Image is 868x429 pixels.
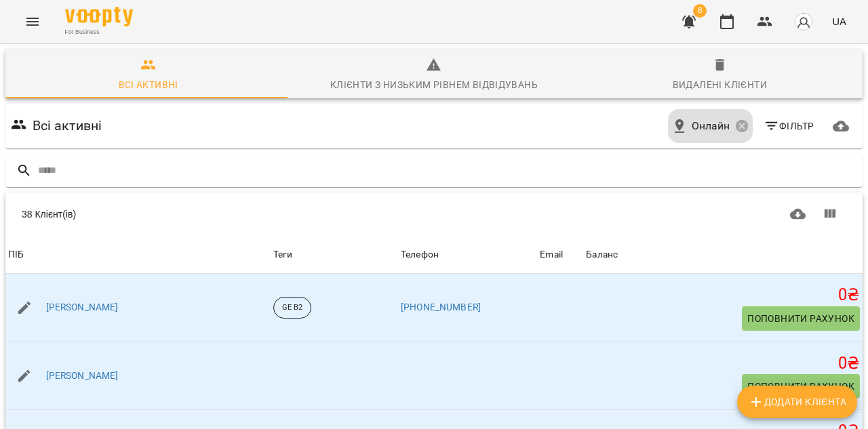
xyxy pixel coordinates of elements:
button: Завантажити CSV [782,198,814,230]
a: [PERSON_NAME] [46,301,119,314]
h5: 0 ₴ [586,285,860,306]
div: ПІБ [8,247,24,263]
span: Баланс [586,247,860,263]
h5: 0 ₴ [586,353,860,374]
div: Баланс [586,247,618,263]
h6: Всі активні [33,115,102,136]
div: GE B2 [273,297,312,319]
div: Sort [8,247,24,263]
button: UA [827,9,852,34]
span: Поповнити рахунок [747,310,854,327]
div: Table Toolbar [5,192,863,236]
span: Додати клієнта [748,394,846,410]
div: Онлайн [668,109,752,143]
a: [PERSON_NAME] [46,369,119,383]
span: Телефон [401,247,534,263]
button: Додати клієнта [737,386,857,418]
button: Поповнити рахунок [742,374,860,399]
span: Фільтр [764,118,814,134]
img: Voopty Logo [65,7,133,26]
div: Email [540,247,563,263]
span: For Business [65,28,133,37]
div: 38 Клієнт(ів) [22,207,429,221]
p: GE B2 [282,302,303,314]
span: Поповнити рахунок [747,378,854,394]
span: Email [540,247,580,263]
div: Теги [273,247,395,263]
div: Всі активні [119,77,178,93]
div: Sort [401,247,439,263]
span: 8 [693,4,707,18]
button: Поповнити рахунок [742,306,860,331]
img: avatar_s.png [794,12,813,31]
button: Показати колонки [814,198,846,230]
div: Клієнти з низьким рівнем відвідувань [330,77,538,93]
div: Видалені клієнти [673,77,767,93]
div: Телефон [401,247,439,263]
span: ПІБ [8,247,268,263]
div: Sort [540,247,563,263]
span: Онлайн [692,118,730,134]
a: [PHONE_NUMBER] [401,302,481,312]
div: Sort [586,247,618,263]
span: UA [832,14,846,28]
button: Фільтр [758,114,820,138]
button: Menu [16,5,49,38]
